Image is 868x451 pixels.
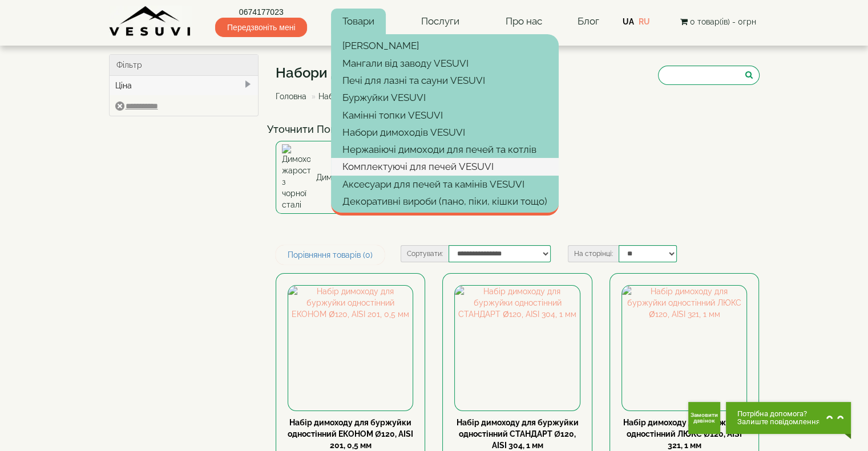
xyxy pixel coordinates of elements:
h4: Уточнити Пошук [267,124,768,135]
label: На сторінці: [568,245,619,262]
a: Послуги [409,9,470,35]
label: Сортувати: [401,245,449,262]
a: Аксесуари для печей та камінів VESUVI [331,176,559,193]
button: Get Call button [688,402,720,434]
li: Набори димоходів VESUVI [309,91,421,102]
a: Набори димоходів VESUVI [331,124,559,141]
span: 0 товар(ів) - 0грн [689,17,756,26]
a: Буржуйки VESUVI [331,89,559,106]
img: Завод VESUVI [109,6,192,37]
img: Набір димоходу для буржуйки одностінний ЕКОНОМ Ø120, AISI 201, 0,5 мм [288,286,413,410]
a: Про нас [494,9,554,35]
div: Фільтр [110,55,259,76]
a: Комплектуючі для печей VESUVI [331,158,559,175]
a: Камінні топки VESUVI [331,107,559,124]
span: Потрібна допомога? [737,410,820,418]
img: Набір димоходу для буржуйки одностінний ЛЮКС Ø120, AISI 321, 1 мм [622,286,746,410]
img: Набір димоходу для буржуйки одностінний СТАНДАРТ Ø120, AISI 304, 1 мм [455,286,579,410]
span: Передзвоніть мені [215,18,307,37]
a: UA [623,17,634,26]
a: Печі для лазні та сауни VESUVI [331,72,559,89]
a: Товари [331,9,386,35]
a: Нержавіючі димоходи для печей та котлів [331,141,559,158]
a: RU [639,17,650,26]
a: 0674177023 [215,6,307,18]
a: Блог [577,15,599,27]
a: Набір димоходу для буржуйки одностінний ЛЮКС Ø120, AISI 321, 1 мм [623,418,745,450]
button: 0 товар(ів) - 0грн [676,15,759,28]
div: Ціна [110,76,259,95]
span: Залиште повідомлення [737,418,820,426]
span: Замовити дзвінок [688,412,720,424]
a: Димоходи жаростійкі з чорної сталі Димоходи жаростійкі з чорної сталі [276,141,509,214]
button: Chat button [726,402,851,434]
a: Декоративні вироби (пано, піки, кішки тощо) [331,193,559,210]
a: Набір димоходу для буржуйки одностінний СТАНДАРТ Ø120, AISI 304, 1 мм [457,418,579,450]
img: Димоходи жаростійкі з чорної сталі [282,144,310,210]
a: [PERSON_NAME] [331,37,559,54]
h1: Набори димоходів VESUVI [276,66,453,80]
a: Порівняння товарів (0) [276,245,385,265]
a: Набір димоходу для буржуйки одностінний ЕКОНОМ Ø120, AISI 201, 0,5 мм [288,418,413,450]
a: Мангали від заводу VESUVI [331,55,559,72]
a: Головна [276,92,306,101]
